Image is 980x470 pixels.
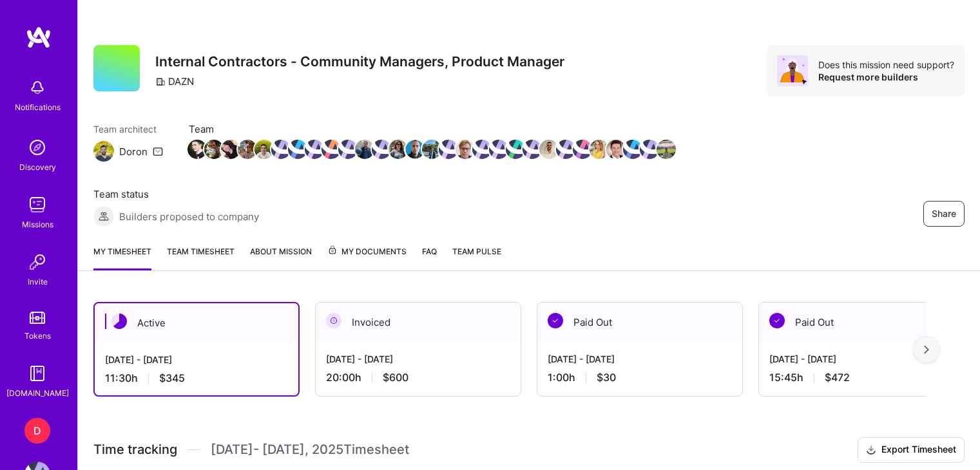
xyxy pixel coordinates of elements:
img: Team Member Avatar [271,140,291,159]
img: Team Member Avatar [623,140,642,159]
a: Team Member Avatar [390,138,407,160]
a: Team Member Avatar [407,138,423,160]
div: Notifications [15,100,61,114]
img: Team Member Avatar [573,140,592,159]
a: Team Member Avatar [541,138,557,160]
div: 15:45 h [769,371,954,384]
span: [DATE] - [DATE] , 2025 Timesheet [211,442,409,458]
div: [DATE] - [DATE] [105,353,288,366]
img: Team Member Avatar [523,140,542,159]
img: Paid Out [548,313,563,328]
img: logo [26,26,52,49]
img: Team Member Avatar [456,140,475,159]
a: Team Member Avatar [490,138,507,160]
a: Team Member Avatar [273,138,289,160]
span: $30 [597,371,616,384]
img: Team Member Avatar [439,140,458,159]
div: DAZN [155,75,194,88]
a: Team Member Avatar [323,138,340,160]
a: Team Member Avatar [423,138,440,160]
img: right [924,345,929,354]
a: Team Member Avatar [306,138,323,160]
img: Team Member Avatar [422,140,441,159]
a: My timesheet [93,245,151,270]
div: Missions [22,218,53,231]
span: Team status [93,187,259,201]
span: Team architect [93,122,163,136]
img: Team Member Avatar [489,140,508,159]
i: icon Mail [153,146,163,156]
img: Active [111,314,127,329]
img: discovery [24,135,50,160]
img: Team Member Avatar [322,140,341,159]
img: Invite [24,249,50,275]
div: Paid Out [537,303,742,342]
a: Team Member Avatar [440,138,457,160]
a: Team Member Avatar [624,138,641,160]
div: Invite [28,275,48,288]
a: Team Member Avatar [256,138,273,160]
a: D [21,418,53,444]
a: Team Member Avatar [474,138,490,160]
a: Team Member Avatar [239,138,256,160]
img: Team Member Avatar [238,140,257,159]
a: Team Pulse [452,245,501,270]
div: Active [95,303,298,343]
img: Team Member Avatar [590,140,609,159]
img: Team Member Avatar [556,140,575,159]
a: Team timesheet [167,245,235,270]
img: tokens [30,312,45,324]
div: Tokens [24,329,51,343]
a: Team Member Avatar [574,138,591,160]
a: Team Member Avatar [356,138,373,160]
a: Team Member Avatar [641,138,658,160]
div: 11:30 h [105,371,288,385]
img: Team Member Avatar [372,140,391,159]
div: Invoiced [316,303,521,342]
img: Team Member Avatar [204,140,224,159]
span: Builders proposed to company [119,210,259,223]
img: Team Member Avatar [640,140,659,159]
div: [DOMAIN_NAME] [6,386,69,400]
span: Share [932,207,956,220]
img: Team Member Avatar [221,140,240,159]
span: $472 [825,371,850,384]
div: D [24,418,50,444]
span: $600 [383,371,408,384]
div: [DATE] - [DATE] [769,352,954,366]
a: Team Member Avatar [289,138,306,160]
button: Share [923,201,965,227]
img: bell [24,75,50,100]
div: [DATE] - [DATE] [326,352,510,366]
a: My Documents [327,245,407,270]
img: Team Member Avatar [389,140,408,159]
div: Discovery [19,160,56,174]
i: icon CompanyGray [155,77,166,87]
img: Team Member Avatar [657,140,676,159]
i: icon Download [866,444,876,457]
img: Team Member Avatar [255,140,274,159]
span: My Documents [327,245,407,259]
div: Does this mission need support? [818,59,954,71]
a: Team Member Avatar [457,138,474,160]
img: Team Member Avatar [606,140,626,159]
img: Team Architect [93,141,114,162]
a: Team Member Avatar [591,138,608,160]
span: Time tracking [93,442,177,458]
span: Team Pulse [452,247,501,256]
button: Export Timesheet [858,437,965,463]
a: Team Member Avatar [658,138,675,160]
img: Team Member Avatar [506,140,525,159]
a: Team Member Avatar [608,138,624,160]
a: Team Member Avatar [373,138,390,160]
img: Team Member Avatar [338,140,358,159]
div: Request more builders [818,71,954,83]
div: Paid Out [759,303,964,342]
img: Team Member Avatar [472,140,492,159]
img: Avatar [777,55,808,86]
div: 1:00 h [548,371,732,384]
div: 20:00 h [326,371,510,384]
img: Invoiced [326,313,341,328]
a: Team Member Avatar [557,138,574,160]
img: guide book [24,361,50,386]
